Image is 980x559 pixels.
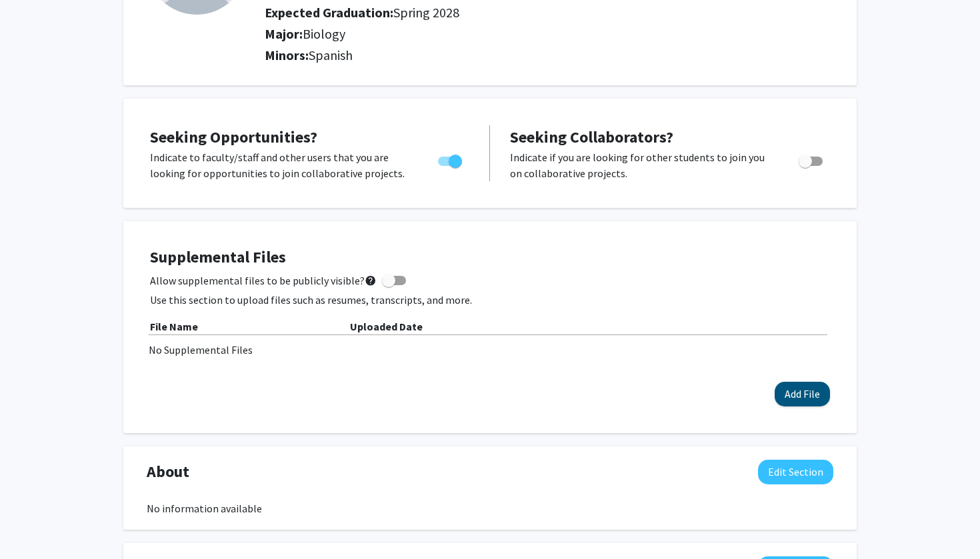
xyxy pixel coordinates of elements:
b: Uploaded Date [350,320,423,333]
span: Seeking Collaborators? [510,127,673,147]
p: Use this section to upload files such as resumes, transcripts, and more. [150,292,830,308]
button: Add File [775,382,830,406]
h4: Supplemental Files [150,248,830,267]
div: No information available [147,500,833,516]
span: Biology [303,25,345,42]
span: Spring 2028 [393,4,459,21]
span: Seeking Opportunities? [150,127,317,147]
span: Allow supplemental files to be publicly visible? [150,273,377,288]
span: Spanish [309,47,353,63]
button: Edit About [758,460,833,484]
h2: Expected Graduation: [265,5,812,21]
div: No Supplemental Files [149,342,831,358]
p: Indicate to faculty/staff and other users that you are looking for opportunities to join collabor... [150,149,413,181]
mat-icon: help [365,273,377,288]
div: Toggle [433,149,469,169]
span: About [147,460,189,484]
h2: Major: [265,26,833,42]
p: Indicate if you are looking for other students to join you on collaborative projects. [510,149,773,181]
iframe: Chat [10,499,57,549]
b: File Name [150,320,198,333]
div: Toggle [793,149,830,169]
h2: Minors: [265,47,833,63]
